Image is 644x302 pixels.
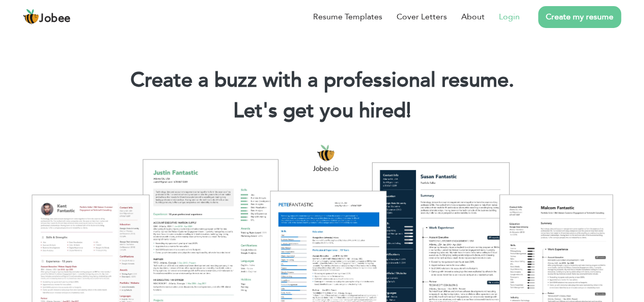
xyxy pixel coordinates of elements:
[313,11,382,23] a: Resume Templates
[283,97,411,125] span: get you hired!
[406,97,411,125] span: |
[461,11,485,23] a: About
[397,11,447,23] a: Cover Letters
[499,11,520,23] a: Login
[15,98,629,124] h2: Let's
[23,9,39,25] img: jobee.io
[23,9,71,25] a: Jobee
[39,13,71,24] span: Jobee
[538,6,621,28] a: Create my resume
[15,67,629,94] h1: Create a buzz with a professional resume.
